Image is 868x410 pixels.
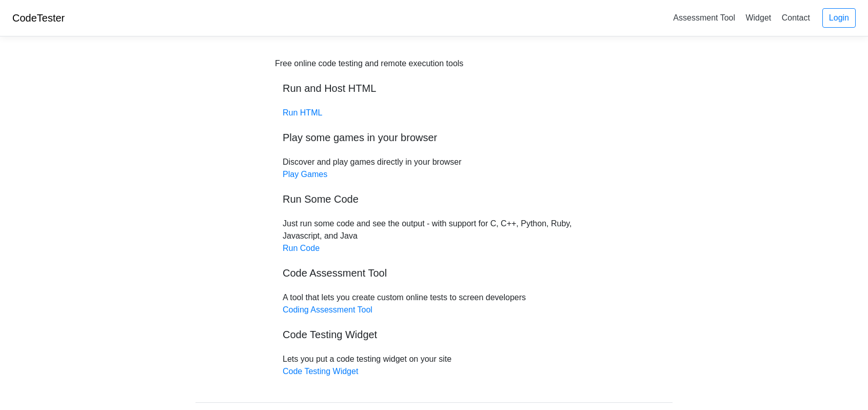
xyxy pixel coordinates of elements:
h5: Play some games in your browser [283,131,585,144]
div: Free online code testing and remote execution tools [275,57,463,70]
a: Coding Assessment Tool [283,305,372,314]
a: Run Code [283,244,320,252]
a: Widget [741,9,775,26]
a: Code Testing Widget [283,367,358,376]
a: Run HTML [283,108,322,117]
a: Assessment Tool [669,9,739,26]
a: CodeTester [12,12,65,24]
h5: Code Testing Widget [283,328,585,341]
div: Discover and play games directly in your browser Just run some code and see the output - with sup... [275,57,593,378]
a: Contact [778,9,814,26]
h5: Code Assessment Tool [283,267,585,279]
h5: Run and Host HTML [283,82,585,94]
a: Login [822,8,856,28]
h5: Run Some Code [283,193,585,205]
a: Play Games [283,170,327,179]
